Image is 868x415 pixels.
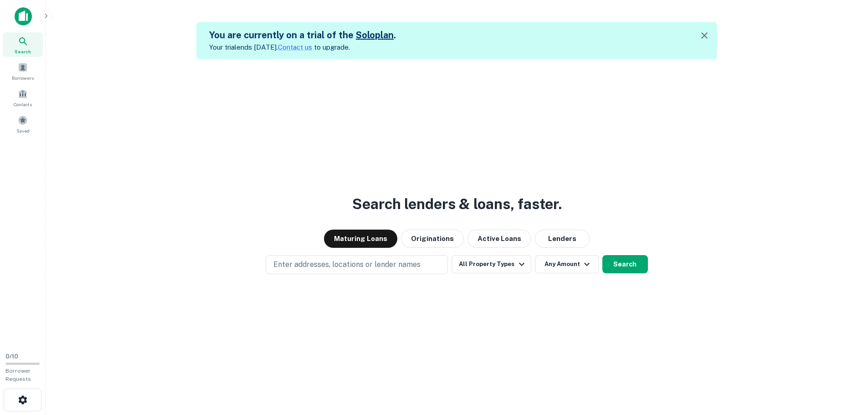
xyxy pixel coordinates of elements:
span: 0 / 10 [5,353,18,360]
h3: Search lenders & loans, faster. [352,193,562,215]
p: Your trial ends [DATE]. to upgrade. [209,42,396,53]
a: Contact us [278,43,312,51]
button: All Property Types [452,255,531,273]
button: Maturing Loans [324,230,397,248]
a: Search [3,32,43,57]
img: capitalize-icon.png [15,7,32,26]
button: Search [602,255,648,273]
span: Search [15,48,31,55]
a: Borrowers [3,59,43,83]
button: Originations [401,230,464,248]
a: Contacts [3,85,43,110]
span: Saved [16,127,30,134]
a: Soloplan [356,30,394,41]
button: Lenders [535,230,590,248]
span: Borrower Requests [5,368,31,382]
button: Active Loans [467,230,531,248]
button: Enter addresses, locations or lender names [266,255,448,274]
h5: You are currently on a trial of the . [209,28,396,42]
p: Enter addresses, locations or lender names [273,259,421,270]
button: Any Amount [535,255,599,273]
a: Saved [3,112,43,136]
span: Contacts [14,101,32,108]
span: Borrowers [12,74,34,82]
iframe: Chat Widget [822,342,868,386]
